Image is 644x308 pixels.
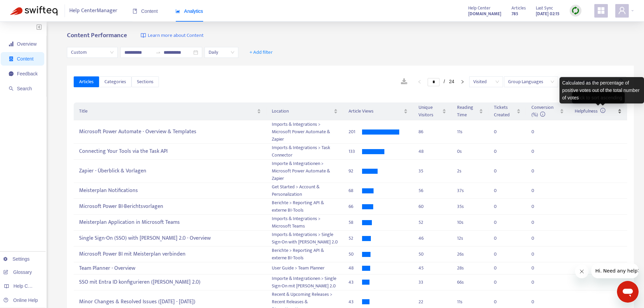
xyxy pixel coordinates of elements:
[457,104,478,119] span: Reading Time
[414,78,425,86] button: left
[536,4,553,12] span: Last Sync
[3,269,32,275] a: Glossary
[494,251,507,258] div: 0
[3,256,30,262] a: Settings
[141,33,146,38] img: image-link
[17,71,38,76] span: Feedback
[457,219,483,226] div: 10 s
[349,279,362,286] div: 43
[141,32,204,40] a: Learn more about Content
[79,126,261,138] div: Microsoft Power Automate - Overview & Templates
[244,47,278,58] button: + Add filter
[156,50,161,55] span: to
[74,102,266,120] th: Title
[349,298,362,306] div: 43
[266,183,343,199] td: Get Started > Account & Personalization
[531,264,545,272] div: 0
[79,233,261,244] div: Single Sign-On (SSO) with [PERSON_NAME] 2.0 - Overview
[9,71,14,76] span: message
[457,203,483,210] div: 35 s
[156,50,161,55] span: swap-right
[457,264,483,272] div: 28 s
[266,160,343,183] td: Importe & Integrationen > Microsoft Power Automate & Zapier
[575,265,589,278] iframe: Nachricht schließen
[148,32,204,40] span: Learn more about Content
[349,219,362,226] div: 58
[9,42,14,46] span: signal
[457,167,483,175] div: 2 s
[9,56,14,61] span: container
[349,264,362,272] div: 48
[69,4,117,17] span: Help Center Manager
[591,263,639,278] iframe: Nachricht vom Unternehmen
[494,148,507,155] div: 0
[508,77,554,87] span: Group Languages
[349,203,362,210] div: 66
[266,199,343,215] td: Berichte > Reporting API & externe BI-Tools
[79,249,261,260] div: Microsoft Power BI mit Meisterplan verbinden
[266,215,343,231] td: Imports & Integrations > Microsoft Teams
[74,76,99,87] button: Articles
[79,263,261,274] div: Team Planner - Overview
[473,77,499,87] span: Visited
[419,279,446,286] div: 33
[175,9,180,14] span: area-chart
[79,277,261,288] div: SSO mit Entra ID konfigurieren ([PERSON_NAME] 2.0)
[457,251,483,258] div: 26 s
[79,296,261,307] div: Minor Changes & Resolved Issues ([DATE] - [DATE])
[79,185,261,196] div: Meisterplan Notifications
[17,41,37,47] span: Overview
[488,102,526,120] th: Tickets Created
[531,235,545,242] div: 0
[349,167,362,175] div: 92
[266,120,343,144] td: Imports & Integrations > Microsoft Power Automate & Zapier
[137,78,153,86] span: Sections
[349,251,362,258] div: 50
[79,78,94,86] span: Articles
[531,187,545,194] div: 0
[494,298,507,306] div: 0
[531,251,545,258] div: 0
[79,217,261,228] div: Meisterplan Application in Microsoft Teams
[419,298,446,306] div: 22
[494,128,507,136] div: 0
[17,86,32,91] span: Search
[419,148,446,155] div: 48
[266,275,343,290] td: Importe & Integrationen > Single Sign-On mit [PERSON_NAME] 2.0
[79,108,255,115] span: Title
[494,219,507,226] div: 0
[494,104,515,119] span: Tickets Created
[452,102,488,120] th: Reading Time
[14,283,41,289] span: Help Centers
[266,144,343,160] td: Imports & Integrations > Task Connector
[468,10,501,18] a: [DOMAIN_NAME]
[419,167,446,175] div: 35
[419,128,446,136] div: 86
[457,128,483,136] div: 11 s
[419,251,446,258] div: 50
[71,47,114,57] span: Custom
[531,128,545,136] div: 0
[9,86,14,91] span: search
[494,235,507,242] div: 0
[419,219,446,226] div: 52
[494,264,507,272] div: 0
[272,108,333,115] span: Location
[419,104,441,119] span: Unique Visitors
[132,76,159,87] button: Sections
[67,30,127,41] b: Content Performance
[457,148,483,155] div: 0 s
[10,6,57,16] img: Swifteq
[4,5,49,10] span: Hi. Need any help?
[209,47,234,57] span: Daily
[3,298,38,303] a: Online Help
[571,6,580,15] img: sync.dc5367851b00ba804db3.png
[457,78,468,86] li: Next Page
[444,79,445,84] span: /
[79,201,261,212] div: Microsoft Power BI-Berichtsvorlagen
[249,48,273,56] span: + Add filter
[349,148,362,155] div: 133
[511,4,526,12] span: Articles
[531,279,545,286] div: 0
